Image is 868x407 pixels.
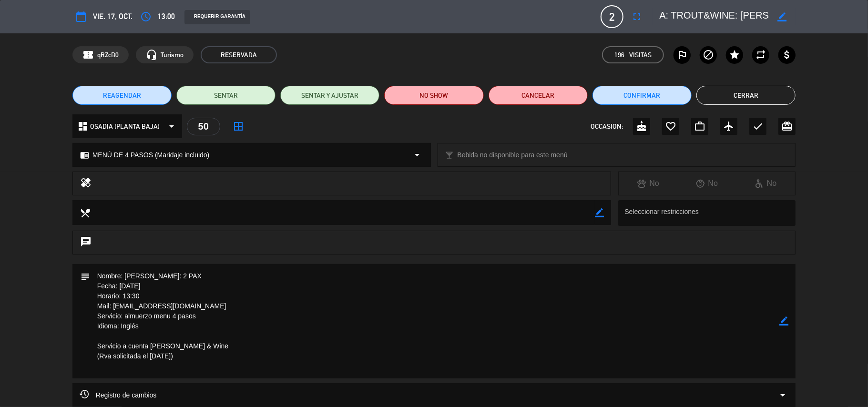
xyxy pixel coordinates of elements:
i: arrow_drop_down [412,149,423,161]
i: star [729,49,740,61]
span: 13:00 [158,10,175,23]
span: 2 [601,5,623,28]
button: NO SHOW [384,86,483,105]
i: arrow_drop_down [166,121,177,132]
i: airplanemode_active [723,121,735,132]
button: SENTAR Y AJUSTAR [280,86,379,105]
i: arrow_drop_down [777,389,788,401]
i: healing [80,177,92,190]
i: outlined_flag [676,49,688,61]
span: Bebida no disponible para este menú [458,150,568,161]
i: subject [80,271,90,282]
div: No [736,177,795,190]
i: fullscreen [631,11,643,22]
span: RESERVADA [201,46,277,63]
span: Turismo [161,50,184,61]
i: repeat [755,49,766,61]
span: 196 [614,50,624,61]
i: local_dining [80,207,90,218]
i: favorite_border [665,121,676,132]
i: dashboard [77,121,89,132]
div: No [678,177,736,190]
button: REAGENDAR [72,86,172,105]
span: qRZcB0 [97,50,119,61]
div: REQUERIR GARANTÍA [184,10,250,24]
i: local_bar [445,151,454,160]
i: border_color [777,12,786,21]
div: 50 [187,118,220,135]
i: block [703,49,714,61]
i: headset_mic [146,49,157,61]
button: access_time [137,8,154,25]
button: fullscreen [628,8,645,25]
i: work_outline [694,121,705,132]
button: SENTAR [176,86,276,105]
i: access_time [140,11,152,22]
span: OSADIA (PLANTA BAJA) [90,121,160,132]
div: No [619,177,677,190]
i: border_all [233,121,244,132]
i: calendar_today [75,11,87,22]
button: Cancelar [489,86,588,105]
i: chrome_reader_mode [80,151,89,160]
span: vie. 17, oct. [93,10,133,23]
span: Registro de cambios [80,389,157,401]
i: check [752,121,764,132]
button: Cerrar [696,86,796,105]
button: Confirmar [592,86,692,105]
em: Visitas [629,50,652,61]
i: attach_money [781,49,793,61]
span: REAGENDAR [103,91,141,101]
span: OCCASION: [591,121,623,132]
span: confirmation_number [82,49,94,61]
span: MENÚ DE 4 PASOS (Maridaje incluido) [92,150,210,161]
button: calendar_today [72,8,90,25]
i: card_giftcard [781,121,793,132]
i: cake [636,121,647,132]
i: border_color [779,316,788,326]
i: chat [80,236,92,249]
i: border_color [595,208,604,217]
